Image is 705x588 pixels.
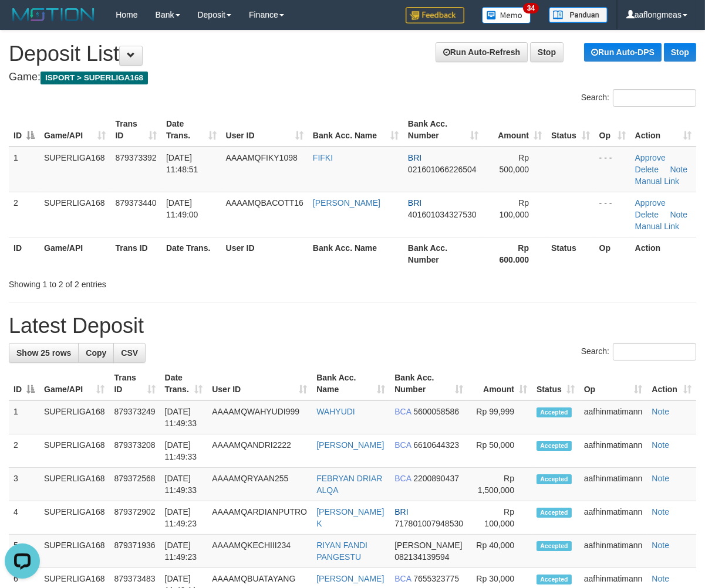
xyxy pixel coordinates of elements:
[39,113,111,147] th: Game/API: activate to sort column ascending
[308,113,403,147] th: Bank Acc. Name: activate to sort column ascending
[403,113,483,147] th: Bank Acc. Number: activate to sort column ascending
[316,474,382,495] a: FEBRYAN DRIAR ALQA
[408,198,421,208] span: BRI
[635,165,659,174] a: Delete
[537,407,572,417] span: Accepted
[308,237,403,270] th: Bank Acc. Name
[207,535,312,568] td: AAAAMQKECHIII234
[9,192,39,237] td: 2
[9,400,39,434] td: 1
[523,3,539,13] span: 34
[468,535,532,568] td: Rp 40,000
[226,153,298,162] span: AAAAMQFIKY1098
[110,400,160,434] td: 879373249
[166,153,198,174] span: [DATE] 11:48:51
[161,113,221,147] th: Date Trans.: activate to sort column ascending
[39,468,110,501] td: SUPERLIGA168
[39,434,110,468] td: SUPERLIGA168
[547,237,595,270] th: Status
[9,113,39,147] th: ID: activate to sort column descending
[394,552,449,562] span: Copy 082134139594 to clipboard
[537,541,572,551] span: Accepted
[313,198,380,208] a: [PERSON_NAME]
[500,198,529,219] span: Rp 100,000
[9,535,39,568] td: 5
[595,113,630,147] th: Op: activate to sort column ascending
[500,153,529,174] span: Rp 500,000
[78,343,114,363] a: Copy
[316,440,384,450] a: [PERSON_NAME]
[207,367,312,400] th: User ID: activate to sort column ascending
[537,508,572,518] span: Accepted
[635,210,659,219] a: Delete
[635,198,666,208] a: Approve
[468,501,532,535] td: Rp 100,000
[113,343,146,363] a: CSV
[584,43,662,62] a: Run Auto-DPS
[652,507,669,516] a: Note
[483,113,547,147] th: Amount: activate to sort column ascending
[207,434,312,468] td: AAAAMQANDRI2222
[111,113,161,147] th: Trans ID: activate to sort column ascending
[595,237,630,270] th: Op
[9,343,79,363] a: Show 25 rows
[39,147,111,192] td: SUPERLIGA168
[160,434,208,468] td: [DATE] 11:49:33
[39,535,110,568] td: SUPERLIGA168
[537,441,572,451] span: Accepted
[394,507,408,516] span: BRI
[595,147,630,192] td: - - -
[635,153,666,162] a: Approve
[394,519,463,528] span: Copy 717801007948530 to clipboard
[579,535,647,568] td: aafhinmatimann
[9,501,39,535] td: 4
[9,72,696,83] h4: Game:
[166,198,198,219] span: [DATE] 11:49:00
[226,198,303,208] span: AAAAMQBACOTT16
[652,474,669,483] a: Note
[86,348,106,358] span: Copy
[635,222,680,231] a: Manual Link
[664,43,696,62] a: Stop
[316,507,384,528] a: [PERSON_NAME] K
[9,237,39,270] th: ID
[468,400,532,434] td: Rp 99,999
[652,440,669,450] a: Note
[9,6,98,23] img: MOTION_logo.png
[579,434,647,468] td: aafhinmatimann
[394,541,462,550] span: [PERSON_NAME]
[9,42,696,66] h1: Deposit List
[161,237,221,270] th: Date Trans.
[413,407,459,416] span: Copy 5600058586 to clipboard
[537,474,572,484] span: Accepted
[116,153,157,162] span: 879373392
[579,367,647,400] th: Op: activate to sort column ascending
[482,7,531,23] img: Button%20Memo.svg
[110,434,160,468] td: 879373208
[468,434,532,468] td: Rp 50,000
[394,440,411,450] span: BCA
[670,210,688,219] a: Note
[9,434,39,468] td: 2
[111,237,161,270] th: Trans ID
[207,400,312,434] td: AAAAMQWAHYUDI999
[530,42,564,62] a: Stop
[9,468,39,501] td: 3
[221,237,308,270] th: User ID
[413,474,459,483] span: Copy 2200890437 to clipboard
[408,153,421,162] span: BRI
[110,468,160,501] td: 879372568
[630,113,696,147] th: Action: activate to sort column ascending
[313,153,333,162] a: FIFKI
[547,113,595,147] th: Status: activate to sort column ascending
[116,198,157,208] span: 879373440
[316,574,384,583] a: [PERSON_NAME]
[41,72,148,84] span: ISPORT > SUPERLIGA168
[121,348,138,358] span: CSV
[5,5,40,40] button: Open LiveChat chat widget
[39,192,111,237] td: SUPERLIGA168
[39,501,110,535] td: SUPERLIGA168
[635,176,680,186] a: Manual Link
[408,210,477,219] span: Copy 401601034327530 to clipboard
[595,192,630,237] td: - - -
